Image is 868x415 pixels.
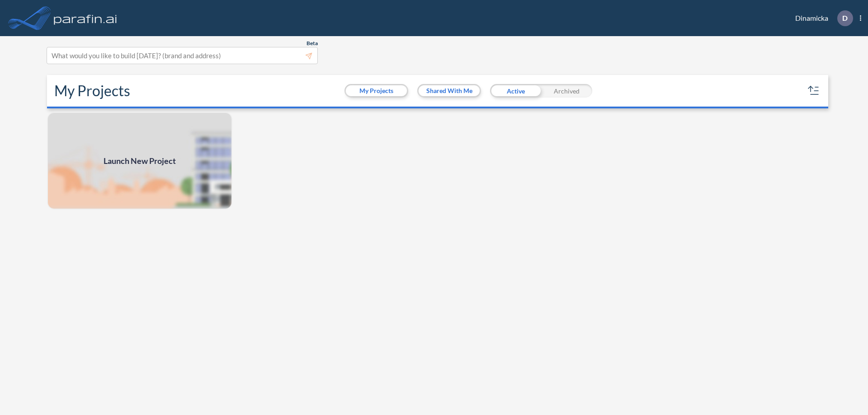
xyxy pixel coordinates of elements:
[54,82,130,99] h2: My Projects
[307,40,318,47] span: Beta
[346,85,407,96] button: My Projects
[104,155,176,167] span: Launch New Project
[419,85,480,96] button: Shared With Me
[47,112,232,210] img: add
[490,84,541,98] div: Active
[47,112,232,210] a: Launch New Project
[52,9,119,27] img: logo
[541,84,592,98] div: Archived
[807,84,821,98] button: sort
[842,14,848,22] p: D
[782,10,861,26] div: Dinamicka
